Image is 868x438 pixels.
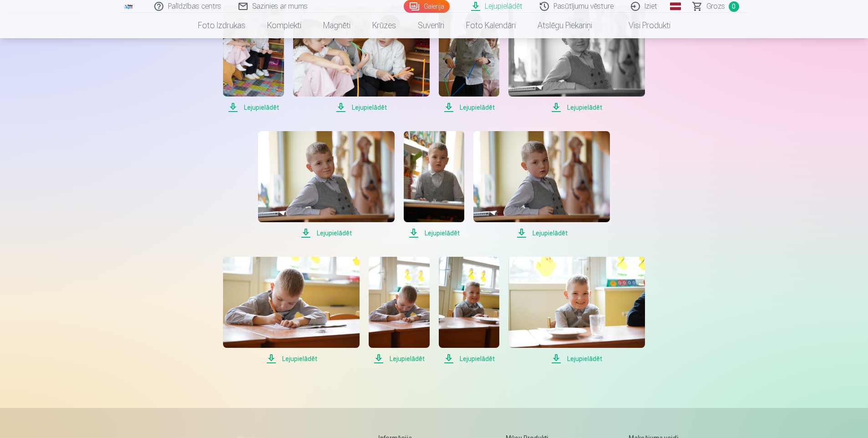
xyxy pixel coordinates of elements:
[256,13,312,38] a: Komplekti
[729,1,739,12] span: 0
[455,13,527,38] a: Foto kalendāri
[223,257,360,364] a: Lejupielādēt
[508,257,645,364] a: Lejupielādēt
[473,228,610,239] span: Lejupielādēt
[404,131,464,239] a: Lejupielādēt
[439,257,499,364] a: Lejupielādēt
[508,102,645,113] span: Lejupielādēt
[473,131,610,239] a: Lejupielādēt
[223,102,284,113] span: Lejupielādēt
[407,13,455,38] a: Suvenīri
[439,5,499,113] a: Lejupielādēt
[293,102,430,113] span: Lejupielādēt
[258,131,395,239] a: Lejupielādēt
[187,13,256,38] a: Foto izdrukas
[508,5,645,113] a: Lejupielādēt
[223,353,360,364] span: Lejupielādēt
[603,13,681,38] a: Visi produkti
[439,102,499,113] span: Lejupielādēt
[361,13,407,38] a: Krūzes
[404,228,464,239] span: Lejupielādēt
[258,228,395,239] span: Lejupielādēt
[508,353,645,364] span: Lejupielādēt
[124,4,134,9] img: /fa1
[293,5,430,113] a: Lejupielādēt
[439,353,499,364] span: Lejupielādēt
[527,13,603,38] a: Atslēgu piekariņi
[706,1,725,12] span: Grozs
[369,257,429,364] a: Lejupielādēt
[312,13,361,38] a: Magnēti
[223,5,284,113] a: Lejupielādēt
[369,353,429,364] span: Lejupielādēt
